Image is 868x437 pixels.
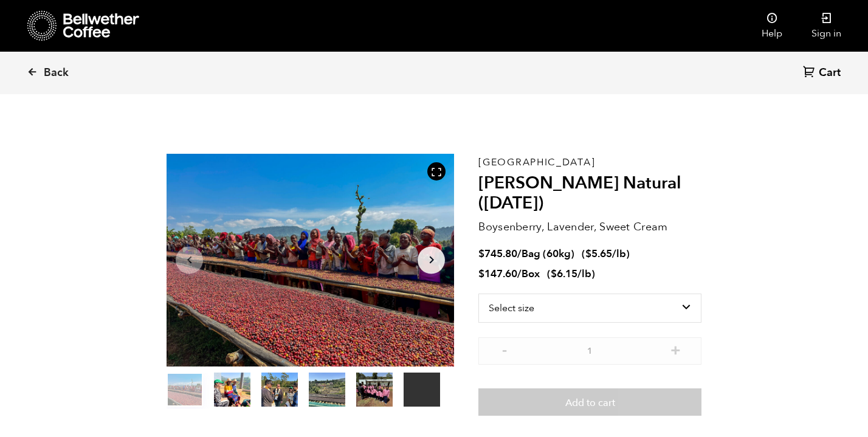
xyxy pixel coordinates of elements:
[478,267,517,281] bdi: 147.60
[803,65,844,81] a: Cart
[585,247,612,261] bdi: 5.65
[582,247,630,261] span: ( )
[517,267,522,281] span: /
[551,267,557,281] span: $
[497,343,512,356] button: -
[577,267,591,281] span: /lb
[522,247,574,261] span: Bag (60kg)
[478,247,484,261] span: $
[547,267,595,281] span: ( )
[478,388,701,416] button: Add to cart
[522,267,540,281] span: Box
[612,247,626,261] span: /lb
[819,66,841,80] span: Cart
[668,343,683,356] button: +
[478,173,701,214] h2: [PERSON_NAME] Natural ([DATE])
[517,247,522,261] span: /
[478,267,484,281] span: $
[478,247,517,261] bdi: 745.80
[551,267,577,281] bdi: 6.15
[44,66,69,80] span: Back
[478,219,701,235] p: Boysenberry, Lavender, Sweet Cream
[404,373,440,407] video: Your browser does not support the video tag.
[585,247,591,261] span: $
